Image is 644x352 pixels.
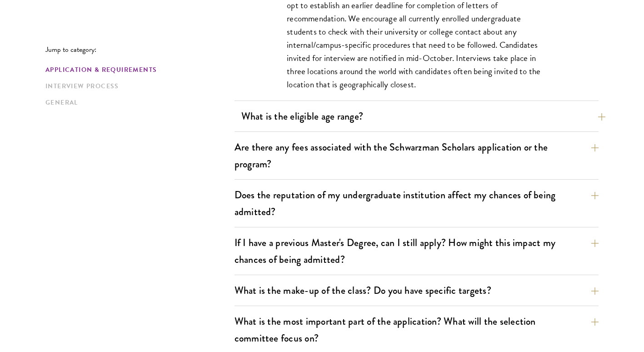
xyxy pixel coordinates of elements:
[45,45,235,54] p: Jump to category:
[235,185,599,222] button: Does the reputation of my undergraduate institution affect my chances of being admitted?
[235,137,599,174] button: Are there any fees associated with the Schwarzman Scholars application or the program?
[235,280,599,301] button: What is the make-up of the class? Do you have specific targets?
[45,81,229,91] a: Interview Process
[45,65,229,75] a: Application & Requirements
[235,311,599,348] button: What is the most important part of the application? What will the selection committee focus on?
[241,106,605,126] button: What is the eligible age range?
[235,232,599,270] button: If I have a previous Master's Degree, can I still apply? How might this impact my chances of bein...
[45,98,229,107] a: General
